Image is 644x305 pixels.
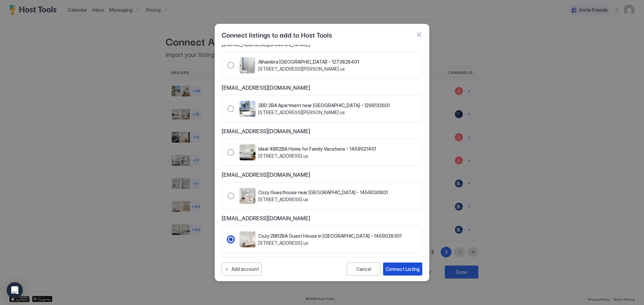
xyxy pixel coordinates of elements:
[227,231,417,247] div: RadioGroup
[222,171,422,178] span: [EMAIL_ADDRESS][DOMAIN_NAME]
[258,240,401,246] span: [STREET_ADDRESS] us
[258,146,376,152] span: Ideal 4BR2BA Home for Family Vacations - 1459021401
[239,57,256,73] div: listing image
[258,189,388,196] span: Cozy Guesthouse near [GEOGRAPHIC_DATA] - 1459030801
[227,57,417,73] div: 1273828401
[356,266,371,272] div: Cancel
[227,57,417,73] div: RadioGroup
[222,29,332,40] span: Connect listings to add to Host Tools
[7,282,23,298] div: Open Intercom Messenger
[239,231,256,247] div: listing image
[258,153,376,159] span: [STREET_ADDRESS] us
[222,128,422,135] span: [EMAIL_ADDRESS][DOMAIN_NAME]
[227,101,417,117] div: RadioGroup
[227,188,417,204] div: 1459030801
[258,233,401,239] span: Cozy 2BR2BA Guest House in [GEOGRAPHIC_DATA] - 1459028301
[227,144,417,160] div: RadioGroup
[227,101,417,117] div: 1299132601
[227,188,417,204] div: RadioGroup
[383,262,422,276] button: Connect Listing
[222,215,422,222] span: [EMAIL_ADDRESS][DOMAIN_NAME]
[227,144,417,160] div: 1459021401
[258,102,390,108] span: 2BD 2BA Apartment near [GEOGRAPHIC_DATA] - 1299132601
[347,262,380,276] button: Cancel
[239,101,256,117] div: listing image
[386,265,420,273] div: Connect Listing
[258,59,359,65] span: Alhambra [GEOGRAPHIC_DATA]! - 1273828401
[239,144,256,160] div: listing image
[231,265,259,273] div: Add account
[227,231,417,247] div: 1459028301
[258,197,388,203] span: [STREET_ADDRESS] us
[258,66,359,72] span: [STREET_ADDRESS][PERSON_NAME] us
[239,188,256,204] div: listing image
[222,84,422,91] span: [EMAIL_ADDRESS][DOMAIN_NAME]
[258,109,390,116] span: [STREET_ADDRESS][PERSON_NAME] us
[222,262,262,276] button: Add account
